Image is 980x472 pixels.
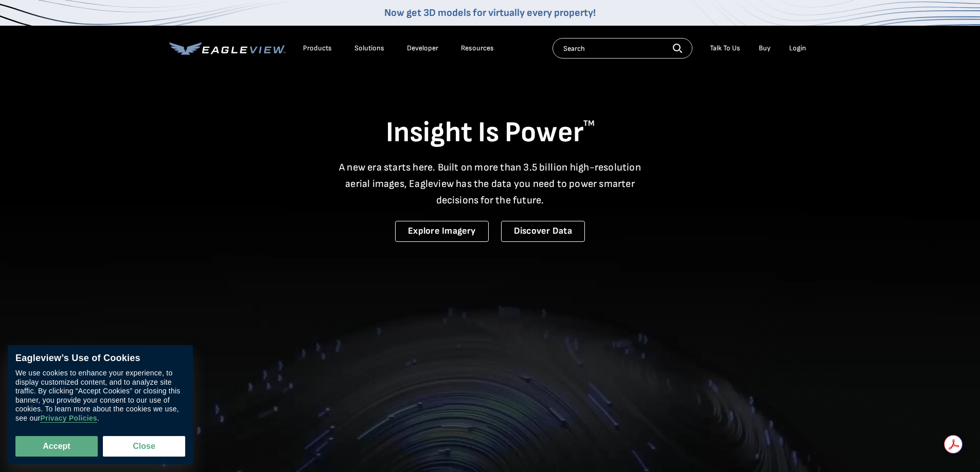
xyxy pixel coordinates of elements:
[553,38,692,59] input: Search
[103,436,185,457] button: Close
[759,44,771,53] a: Buy
[395,221,489,242] a: Explore Imagery
[461,44,494,53] div: Resources
[15,369,185,423] div: We use cookies to enhance your experience, to display customized content, and to analyze site tra...
[40,414,97,423] a: Privacy Policies
[333,159,648,209] p: A new era starts here. Built on more than 3.5 billion high-resolution aerial images, Eagleview ha...
[303,44,332,53] div: Products
[789,44,806,53] div: Login
[15,436,98,457] button: Accept
[583,119,595,128] sup: TM
[169,115,811,151] h1: Insight Is Power
[15,353,185,364] div: Eagleview’s Use of Cookies
[354,44,384,53] div: Solutions
[407,44,438,53] a: Developer
[384,7,596,19] a: Now get 3D models for virtually every property!
[710,44,740,53] div: Talk To Us
[501,221,585,242] a: Discover Data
